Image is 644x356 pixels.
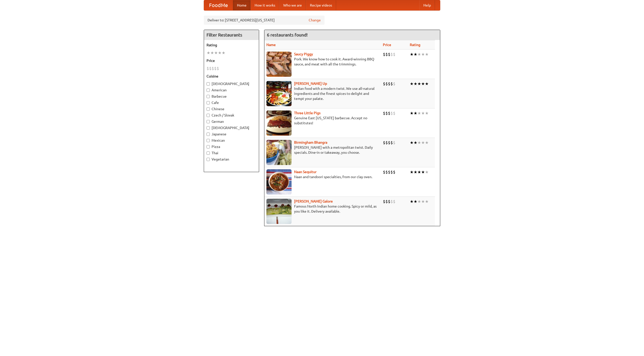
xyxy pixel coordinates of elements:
[233,0,251,10] a: Home
[294,170,316,174] a: Naan Sequitur
[266,43,276,47] a: Name
[279,0,306,10] a: Who we are
[209,66,212,71] li: $
[421,169,425,175] li: ★
[390,110,393,116] li: $
[385,199,388,204] li: $
[393,199,395,204] li: $
[266,145,379,155] p: [PERSON_NAME] with a metropolitan twist. Daily specials. Dine-in or takeaway, you choose.
[207,43,256,48] h5: Rating
[388,110,390,116] li: $
[383,199,385,204] li: $
[417,52,421,57] li: ★
[207,89,210,92] input: American
[414,52,417,57] li: ★
[266,140,292,165] img: bhangra.jpg
[390,81,393,87] li: $
[207,88,256,93] label: American
[390,140,393,145] li: $
[214,50,218,56] li: ★
[214,66,217,71] li: $
[266,110,292,136] img: littlepigs.jpg
[212,66,214,71] li: $
[222,50,225,56] li: ★
[425,199,429,204] li: ★
[207,106,256,111] label: Chinese
[425,52,429,57] li: ★
[207,100,256,105] label: Cafe
[385,110,388,116] li: $
[207,138,256,143] label: Mexican
[294,199,333,203] a: [PERSON_NAME] Galore
[383,110,385,116] li: $
[414,199,417,204] li: ★
[393,81,395,87] li: $
[294,140,327,144] b: Birmingham Bhangra
[207,133,210,136] input: Japanese
[207,125,256,130] label: [DEMOGRAPHIC_DATA]
[388,81,390,87] li: $
[207,157,256,162] label: Vegetarian
[266,86,379,101] p: Indian food with a modern twist. We use all-natural ingredients and the finest spices to delight ...
[421,52,425,57] li: ★
[207,114,210,117] input: Czech / Slovak
[309,18,321,23] a: Change
[207,119,256,124] label: German
[385,140,388,145] li: $
[207,139,210,142] input: Mexican
[207,151,210,155] input: Thai
[207,95,210,98] input: Barbecue
[266,81,292,106] img: curryup.jpg
[207,126,210,130] input: [DEMOGRAPHIC_DATA]
[266,57,379,67] p: Pork. We know how to cook it. Award-winning BBQ sauce, and meat with all the trimmings.
[414,169,417,175] li: ★
[210,50,214,56] li: ★
[207,74,256,79] h5: Cuisine
[294,111,320,115] a: Three Little Pigs
[388,199,390,204] li: $
[410,81,414,87] li: ★
[393,140,395,145] li: $
[417,110,421,116] li: ★
[207,120,210,123] input: German
[266,174,379,179] p: Naan and tandoori specialties, from our clay oven.
[294,52,313,56] b: Saucy Piggy
[383,169,385,175] li: $
[217,66,219,71] li: $
[388,169,390,175] li: $
[266,204,379,214] p: Famous North Indian home cooking. Spicy or mild, as you like it. Delivery available.
[207,50,210,56] li: ★
[385,81,388,87] li: $
[390,169,393,175] li: $
[410,199,414,204] li: ★
[410,140,414,145] li: ★
[393,52,395,57] li: $
[393,169,395,175] li: $
[421,199,425,204] li: ★
[207,145,210,148] input: Pizza
[204,16,325,25] div: Deliver to: [STREET_ADDRESS][US_STATE]
[385,52,388,57] li: $
[218,50,222,56] li: ★
[207,144,256,149] label: Pizza
[383,43,391,47] a: Price
[385,169,388,175] li: $
[207,82,210,86] input: [DEMOGRAPHIC_DATA]
[266,52,292,77] img: saucy.jpg
[388,52,390,57] li: $
[425,81,429,87] li: ★
[207,150,256,155] label: Thai
[410,43,420,47] a: Rating
[306,0,336,10] a: Recipe videos
[207,101,210,104] input: Cafe
[294,82,327,86] a: [PERSON_NAME] Up
[425,110,429,116] li: ★
[417,199,421,204] li: ★
[414,140,417,145] li: ★
[383,81,385,87] li: $
[383,140,385,145] li: $
[207,94,256,99] label: Barbecue
[410,110,414,116] li: ★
